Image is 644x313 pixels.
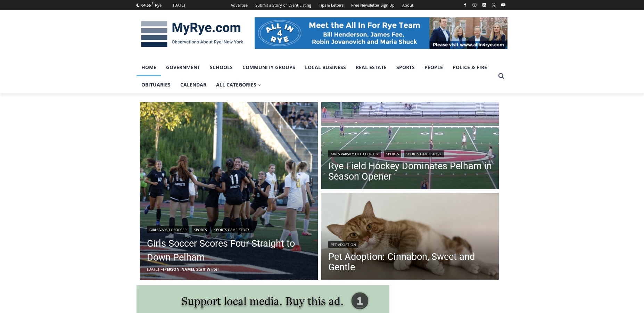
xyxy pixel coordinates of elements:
[147,266,159,272] time: [DATE]
[141,2,151,8] span: 64.56
[205,59,238,76] a: Schools
[137,59,495,94] nav: Primary Navigation
[152,1,153,5] span: F
[137,59,161,76] a: Home
[147,237,311,264] a: Girls Soccer Scores Four Straight to Down Pelham
[404,150,444,157] a: Sports Game Story
[211,76,266,93] a: All Categories
[461,1,469,9] a: Facebook
[448,59,492,76] a: Police & Fire
[137,76,175,93] a: Obituaries
[489,1,498,9] a: X
[328,241,358,248] a: Pet Adoption
[499,1,507,9] a: YouTube
[147,226,189,233] a: Girls Varsity Soccer
[216,81,261,89] span: All Categories
[255,17,507,49] img: All in for Rye
[300,59,351,76] a: Local Business
[495,70,507,82] button: View Search Form
[321,193,499,282] a: Read More Pet Adoption: Cinnabon, Sweet and Gentle
[321,193,499,282] img: (PHOTO: Cinnabon. Contributed.)
[175,76,211,93] a: Calendar
[384,150,401,157] a: Sports
[328,149,492,157] div: | |
[212,226,252,233] a: Sports Game Story
[321,102,499,191] img: (PHOTO: The Rye Girls Field Hockey Team defeated Pelham 3-0 on Tuesday to move to 3-0 in 2024.)
[192,226,209,233] a: Sports
[147,225,311,233] div: | |
[163,266,219,272] a: [PERSON_NAME], Staff Writer
[238,59,300,76] a: Community Groups
[161,266,163,272] span: –
[155,2,162,8] div: Rye
[328,150,381,157] a: Girls Varsity Field Hockey
[470,1,479,9] a: Instagram
[137,16,248,52] img: MyRye.com
[480,1,488,9] a: Linkedin
[161,59,205,76] a: Government
[321,102,499,191] a: Read More Rye Field Hockey Dominates Pelham in Season Opener
[140,102,318,280] a: Read More Girls Soccer Scores Four Straight to Down Pelham
[140,102,318,280] img: (PHOTO: Rye Girls Soccer's Samantha Yeh scores a goal in her team's 4-1 victory over Pelham on Se...
[351,59,391,76] a: Real Estate
[328,252,492,272] a: Pet Adoption: Cinnabon, Sweet and Gentle
[173,2,185,8] div: [DATE]
[328,161,492,182] a: Rye Field Hockey Dominates Pelham in Season Opener
[420,59,448,76] a: People
[391,59,420,76] a: Sports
